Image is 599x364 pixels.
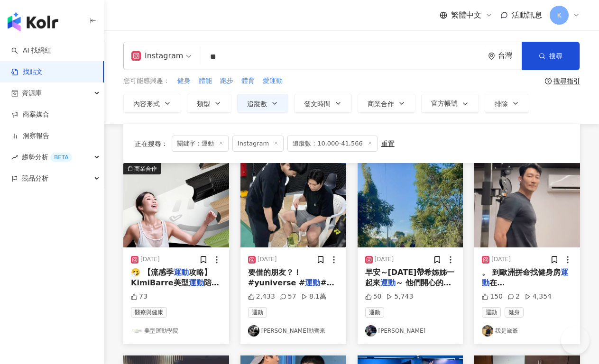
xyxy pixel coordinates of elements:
[248,325,259,337] img: KOL Avatar
[498,52,522,60] div: 台灣
[263,76,283,86] span: 愛運動
[135,140,168,147] span: 正在搜尋 ：
[507,292,520,301] div: 2
[11,110,49,119] a: 商案媒合
[381,140,395,147] div: 重置
[187,94,231,113] button: 類型
[247,100,267,108] span: 追蹤數
[365,307,384,318] span: 運動
[365,325,377,337] img: KOL Avatar
[240,163,346,247] img: post-image
[474,163,580,247] img: post-image
[248,307,267,318] span: 運動
[131,268,212,287] span: 攻略】KimiBarre美型
[365,268,455,287] span: 早安～[DATE]帶希姊姊一起來
[280,292,296,301] div: 57
[198,76,212,86] button: 體能
[199,76,212,86] span: 體能
[549,52,562,60] span: 搜尋
[131,268,174,277] span: 🤧 【流感季
[301,292,326,301] div: 8.1萬
[258,255,277,264] div: [DATE]
[131,292,147,301] div: 73
[365,292,382,301] div: 50
[197,100,210,108] span: 類型
[131,278,219,309] span: 陪你健康維持美型 KimiBarre美型
[525,292,552,301] div: 4,354
[174,268,189,277] mark: 運動
[482,268,561,277] span: 。 到歐洲拼命找健身房
[134,164,157,173] div: 商業合作
[488,53,495,60] span: environment
[11,154,18,161] span: rise
[491,255,511,264] div: [DATE]
[11,131,49,141] a: 洞察報告
[237,94,288,113] button: 追蹤數
[232,136,284,152] span: Instagram
[241,76,255,86] span: 體育
[220,76,233,86] span: 跑步
[123,163,229,247] img: post-image
[123,94,181,113] button: 內容形式
[22,146,72,168] span: 趨勢分析
[451,10,481,20] span: 繁體中文
[358,94,415,113] button: 商業合作
[189,278,204,287] mark: 運動
[386,292,413,301] div: 5,743
[482,268,568,287] mark: 運動
[133,100,160,108] span: 內容形式
[220,76,234,86] button: 跑步
[368,100,394,108] span: 商業合作
[123,76,170,86] span: 您可能感興趣：
[131,325,142,337] img: KOL Avatar
[248,325,339,337] a: KOL Avatar[PERSON_NAME]動齊來
[553,77,580,85] div: 搜尋指引
[545,78,552,84] span: question-circle
[561,326,590,355] iframe: Help Scout Beacon - Open
[140,255,160,264] div: [DATE]
[123,163,229,247] button: 商業合作
[365,325,456,337] a: KOL Avatar[PERSON_NAME]
[380,278,396,287] mark: 運動
[287,136,378,152] span: 追蹤數：10,000-41,566
[421,94,479,113] button: 官方帳號
[375,255,394,264] div: [DATE]
[50,153,72,162] div: BETA
[305,278,320,287] mark: 運動
[495,100,508,108] span: 排除
[172,136,229,152] span: 關鍵字：運動
[22,82,42,104] span: 資源庫
[482,292,503,301] div: 150
[482,325,572,337] a: KOL Avatar我是崴爺
[11,67,43,77] a: 找貼文
[22,168,48,189] span: 競品分析
[248,292,275,301] div: 2,433
[485,94,529,113] button: 排除
[131,307,167,318] span: 醫療與健康
[262,76,283,86] button: 愛運動
[482,325,493,337] img: KOL Avatar
[177,76,191,86] span: 健身
[522,42,580,70] button: 搜尋
[177,76,191,86] button: 健身
[11,46,51,55] a: searchAI 找網紅
[358,163,463,247] img: post-image
[131,325,221,337] a: KOL Avatar美型運動學院
[131,48,183,64] div: Instagram
[248,268,305,287] span: 要借的朋友？！ #yuniverse #
[557,10,561,20] span: K
[512,10,542,19] span: 活動訊息
[294,94,352,113] button: 發文時間
[320,278,334,287] span: #
[431,100,458,107] span: 官方帳號
[482,307,501,318] span: 運動
[241,76,255,86] button: 體育
[505,307,524,318] span: 健身
[304,100,331,108] span: 發文時間
[8,12,58,31] img: logo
